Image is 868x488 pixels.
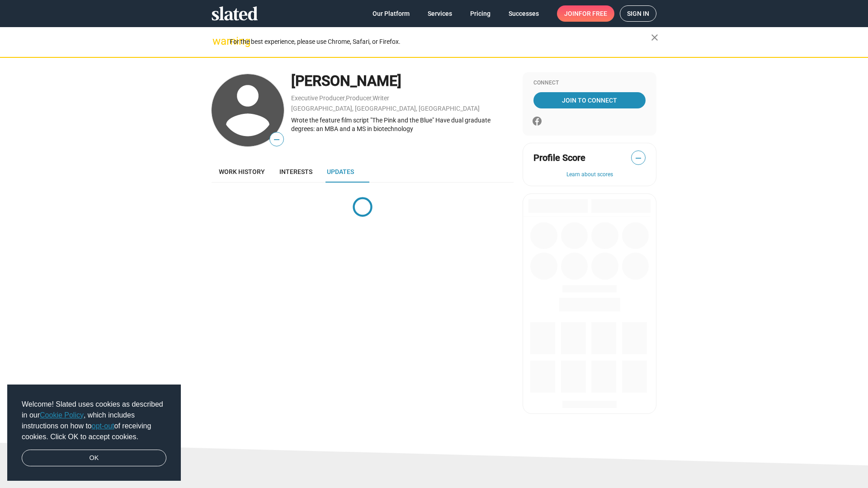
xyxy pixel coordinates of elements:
div: cookieconsent [7,385,181,481]
div: Wrote the feature film script "The Pink and the Blue" Have dual graduate degrees: an MBA and a MS... [291,116,514,133]
a: opt-out [92,422,114,430]
span: Join [564,5,607,22]
a: Updates [320,161,361,183]
a: Work history [212,161,272,183]
a: Our Platform [365,5,417,22]
mat-icon: close [649,32,660,43]
span: Sign in [627,6,649,21]
a: Services [420,5,459,22]
a: Joinfor free [557,5,614,22]
span: Welcome! Slated uses cookies as described in our , which includes instructions on how to of recei... [22,399,166,442]
span: Successes [509,5,539,22]
a: Producer [346,94,372,102]
span: Work history [219,168,265,175]
span: Pricing [470,5,491,22]
span: Our Platform [373,5,410,22]
mat-icon: warning [212,36,223,47]
a: dismiss cookie message [22,450,166,467]
span: — [632,152,645,164]
span: Updates [327,168,354,175]
button: Learn about scores [533,171,646,178]
span: — [270,134,283,145]
span: , [345,96,346,101]
a: Join To Connect [533,92,646,108]
span: Interests [279,168,312,175]
a: Executive Producer [291,94,345,102]
div: Connect [533,80,646,87]
a: Pricing [463,5,498,22]
span: for free [579,5,607,22]
a: Cookie Policy [40,411,84,419]
span: , [372,96,373,101]
a: [GEOGRAPHIC_DATA], [GEOGRAPHIC_DATA], [GEOGRAPHIC_DATA] [291,105,480,112]
span: Profile Score [533,152,585,164]
a: Successes [501,5,546,22]
a: Sign in [620,5,656,22]
a: Interests [272,161,320,183]
a: Writer [373,94,389,102]
div: [PERSON_NAME] [291,71,514,91]
div: For the best experience, please use Chrome, Safari, or Firefox. [230,36,651,48]
span: Services [428,5,452,22]
span: Join To Connect [535,92,644,108]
